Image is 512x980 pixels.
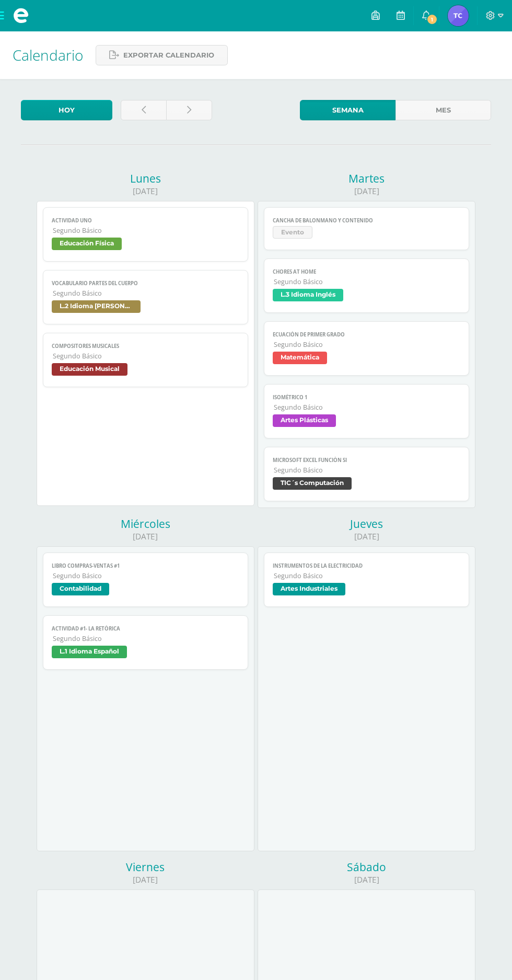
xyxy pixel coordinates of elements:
[37,516,254,531] div: Miércoles
[273,394,460,401] span: Isométrico 1
[273,268,460,275] span: Chores at home
[53,289,239,298] span: Segundo Básico
[96,45,228,65] a: Exportar calendario
[274,466,460,475] span: Segundo Básico
[448,5,469,26] img: 6fed7683e5f4ff7a3a08ddd3889723df.png
[274,403,460,412] span: Segundo Básico
[52,363,127,376] span: Educación Musical
[300,100,395,120] a: Semana
[43,333,248,387] a: Compositores musicalesSegundo BásicoEducación Musical
[52,646,127,658] span: L.1 Idioma Español
[273,414,336,427] span: Artes Plásticas
[264,207,469,250] a: Cancha de Balonmano y ContenidoEvento
[53,634,239,643] span: Segundo Básico
[273,289,343,301] span: L.3 Idioma Inglés
[43,615,248,670] a: Actividad #1- La RetóricaSegundo BásicoL.1 Idioma Español
[273,562,460,569] span: Instrumentos de la electricidad
[273,352,327,364] span: Matemática
[53,352,239,361] span: Segundo Básico
[53,226,239,235] span: Segundo Básico
[52,300,141,313] span: L.2 Idioma [PERSON_NAME]
[37,186,254,197] div: [DATE]
[37,531,254,542] div: [DATE]
[273,583,345,595] span: Artes Industriales
[37,860,254,874] div: Viernes
[21,100,112,120] a: Hoy
[273,477,352,490] span: TIC´s Computación
[52,280,239,287] span: Vocabulario Partes del cuerpo
[274,571,460,580] span: Segundo Básico
[273,226,312,239] span: Evento
[43,270,248,324] a: Vocabulario Partes del cuerpoSegundo BásicoL.2 Idioma [PERSON_NAME]
[52,583,109,595] span: Contabilidad
[258,186,475,197] div: [DATE]
[274,340,460,349] span: Segundo Básico
[274,277,460,286] span: Segundo Básico
[258,516,475,531] div: Jueves
[258,171,475,186] div: Martes
[273,217,460,224] span: Cancha de Balonmano y Contenido
[52,343,239,350] span: Compositores musicales
[52,625,239,632] span: Actividad #1- La Retórica
[264,447,469,501] a: Microsoft Excel Función SISegundo BásicoTIC´s Computación
[53,571,239,580] span: Segundo Básico
[426,14,438,25] span: 1
[273,457,460,464] span: Microsoft Excel Función SI
[37,171,254,186] div: Lunes
[258,874,475,885] div: [DATE]
[264,553,469,607] a: Instrumentos de la electricidadSegundo BásicoArtes Industriales
[13,45,83,65] span: Calendario
[52,238,122,250] span: Educación Física
[52,562,239,569] span: Libro Compras-Ventas #1
[123,46,214,65] span: Exportar calendario
[43,553,248,607] a: Libro Compras-Ventas #1Segundo BásicoContabilidad
[264,384,469,438] a: Isométrico 1Segundo BásicoArtes Plásticas
[258,531,475,542] div: [DATE]
[52,217,239,224] span: Actividad Uno
[258,860,475,874] div: Sábado
[43,207,248,262] a: Actividad UnoSegundo BásicoEducación Física
[37,874,254,885] div: [DATE]
[264,258,469,313] a: Chores at homeSegundo BásicoL.3 Idioma Inglés
[273,331,460,338] span: Ecuación de primer grado
[395,100,491,120] a: Mes
[264,321,469,376] a: Ecuación de primer gradoSegundo BásicoMatemática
